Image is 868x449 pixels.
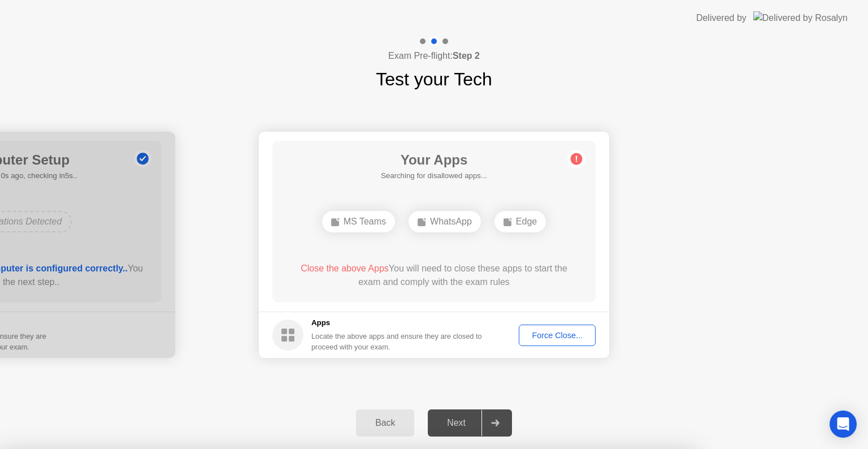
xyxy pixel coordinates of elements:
[409,211,481,232] div: WhatsApp
[311,317,483,329] h5: Apps
[289,262,580,289] div: You will need to close these apps to start the exam and comply with the exam rules
[696,11,747,25] div: Delivered by
[523,331,592,340] div: Force Close...
[381,150,487,170] h1: Your Apps
[830,411,857,438] div: Open Intercom Messenger
[381,170,487,182] h5: Searching for disallowed apps...
[376,66,492,93] h1: Test your Tech
[359,418,411,428] div: Back
[494,211,546,232] div: Edge
[431,418,481,428] div: Next
[322,211,395,232] div: MS Teams
[453,51,480,61] b: Step 2
[301,264,389,273] span: Close the above Apps
[753,11,848,24] img: Delivered by Rosalyn
[311,331,483,352] div: Locate the above apps and ensure they are closed to proceed with your exam.
[388,49,480,63] h4: Exam Pre-flight:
